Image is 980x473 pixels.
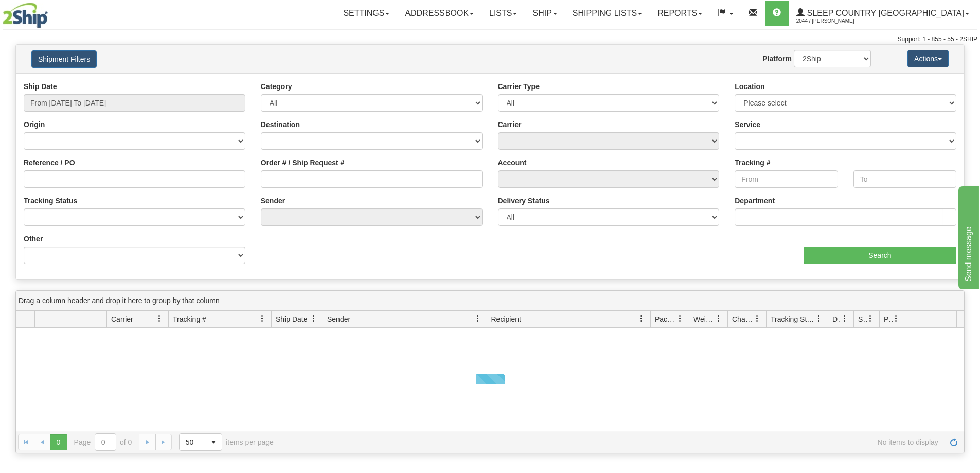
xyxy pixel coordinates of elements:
[3,35,977,44] div: Support: 1 - 855 - 55 - 2SHIP
[735,170,838,188] input: From
[946,434,962,450] a: Refresh
[832,314,841,324] span: Delivery Status
[327,314,350,324] span: Sender
[276,314,307,324] span: Ship Date
[810,310,828,327] a: Tracking Status filter column settings
[796,16,874,26] span: 2044 / [PERSON_NAME]
[771,314,815,324] span: Tracking Status
[887,310,905,327] a: Pickup Status filter column settings
[804,247,956,264] input: Search
[24,196,77,206] label: Tracking Status
[179,433,222,451] span: Page sizes drop down
[254,310,271,327] a: Tracking # filter column settings
[74,433,132,451] span: Page of 0
[482,1,525,26] a: Lists
[261,119,300,130] label: Destination
[498,81,540,92] label: Carrier Type
[633,310,650,327] a: Recipient filter column settings
[525,1,564,26] a: Ship
[205,434,222,450] span: select
[305,310,323,327] a: Ship Date filter column settings
[151,310,168,327] a: Carrier filter column settings
[335,1,397,26] a: Settings
[650,1,710,26] a: Reports
[884,314,893,324] span: Pickup Status
[469,310,487,327] a: Sender filter column settings
[805,9,964,17] span: Sleep Country [GEOGRAPHIC_DATA]
[693,314,715,324] span: Weight
[749,310,766,327] a: Charge filter column settings
[261,196,285,206] label: Sender
[858,314,867,324] span: Shipment Issues
[836,310,853,327] a: Delivery Status filter column settings
[111,314,133,324] span: Carrier
[31,50,97,68] button: Shipment Filters
[179,433,274,451] span: items per page
[853,170,956,188] input: To
[50,434,66,450] span: Page 0
[288,438,938,446] span: No items to display
[24,81,57,92] label: Ship Date
[565,1,650,26] a: Shipping lists
[8,6,95,19] div: Send message
[24,157,75,168] label: Reference / PO
[956,184,979,289] iframe: chat widget
[24,234,43,244] label: Other
[3,3,48,28] img: logo2044.jpg
[498,157,527,168] label: Account
[491,314,521,324] span: Recipient
[789,1,977,26] a: Sleep Country [GEOGRAPHIC_DATA] 2044 / [PERSON_NAME]
[735,81,764,92] label: Location
[498,196,550,206] label: Delivery Status
[710,310,727,327] a: Weight filter column settings
[173,314,206,324] span: Tracking #
[655,314,676,324] span: Packages
[186,437,199,447] span: 50
[735,196,775,206] label: Department
[261,157,345,168] label: Order # / Ship Request #
[671,310,689,327] a: Packages filter column settings
[498,119,522,130] label: Carrier
[16,291,964,311] div: grid grouping header
[397,1,482,26] a: Addressbook
[907,50,949,67] button: Actions
[762,54,792,64] label: Platform
[735,119,760,130] label: Service
[735,157,770,168] label: Tracking #
[261,81,292,92] label: Category
[732,314,754,324] span: Charge
[862,310,879,327] a: Shipment Issues filter column settings
[24,119,45,130] label: Origin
